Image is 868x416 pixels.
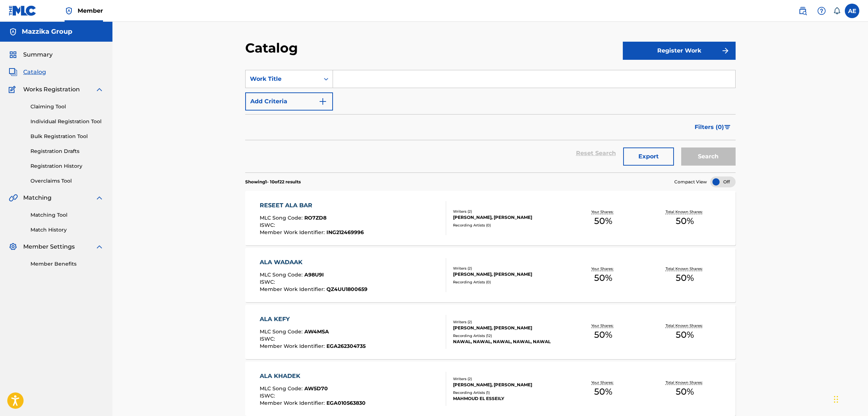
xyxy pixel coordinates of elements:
[260,201,364,210] div: RESEET ALA BAR
[260,400,326,406] span: Member Work Identifier :
[30,211,104,219] a: Matching Tool
[30,147,104,155] a: Registration Drafts
[798,7,807,15] img: search
[9,50,53,59] a: SummarySummary
[30,103,104,111] a: Claiming Tool
[260,336,277,342] span: ISWC :
[326,343,366,349] span: EGA262304735
[623,147,674,166] button: Export
[453,319,563,325] div: Writers ( 2 )
[30,118,104,125] a: Individual Registration Tool
[245,92,333,111] button: Add Criteria
[795,4,810,18] a: Public Search
[245,362,736,416] a: ALA KHADEKMLC Song Code:AW5D70ISWC:Member Work Identifier:EGA010563830Writers (2)[PERSON_NAME], [...
[9,68,17,76] img: Catalog
[594,271,612,284] span: 50 %
[591,323,615,328] p: Your Shares:
[833,7,840,14] div: Notifications
[453,376,563,382] div: Writers ( 2 )
[591,380,615,385] p: Your Shares:
[260,215,304,221] span: MLC Song Code :
[23,242,75,251] span: Member Settings
[832,381,868,416] div: Chat Widget
[22,28,72,36] h5: Mazzika Group
[9,68,46,76] a: CatalogCatalog
[30,162,104,170] a: Registration History
[260,328,304,335] span: MLC Song Code :
[9,242,17,251] img: Member Settings
[318,97,327,106] img: 9d2ae6d4665cec9f34b9.svg
[95,85,104,94] img: expand
[23,50,53,59] span: Summary
[95,194,104,202] img: expand
[23,194,52,202] span: Matching
[453,333,563,338] div: Recording Artists ( 12 )
[326,400,366,406] span: EGA010563830
[594,215,612,228] span: 50 %
[245,179,301,185] p: Showing 1 - 10 of 22 results
[326,229,364,236] span: ING212469996
[9,194,18,202] img: Matching
[250,75,315,83] div: Work Title
[721,46,730,55] img: f7272a7cc735f4ea7f67.svg
[453,214,563,221] div: [PERSON_NAME], [PERSON_NAME]
[260,229,326,236] span: Member Work Identifier :
[453,338,563,345] div: NAWAL, NAWAL, NAWAL, NAWAL, NAWAL
[695,123,724,132] span: Filters ( 0 )
[30,133,104,140] a: Bulk Registration Tool
[30,177,104,185] a: Overclaims Tool
[245,305,736,359] a: ALA KEFYMLC Song Code:AW4MSAISWC:Member Work Identifier:EGA262304735Writers (2)[PERSON_NAME], [PE...
[453,325,563,331] div: [PERSON_NAME], [PERSON_NAME]
[666,323,704,328] p: Total Known Shares:
[814,4,829,18] div: Help
[674,179,707,185] span: Compact View
[9,85,18,94] img: Works Registration
[676,328,694,341] span: 50 %
[591,209,615,215] p: Your Shares:
[30,260,104,268] a: Member Benefits
[260,286,326,292] span: Member Work Identifier :
[23,68,46,76] span: Catalog
[817,7,826,15] img: help
[9,5,37,16] img: MLC Logo
[260,279,277,285] span: ISWC :
[260,271,304,278] span: MLC Song Code :
[304,328,329,335] span: AW4MSA
[453,271,563,278] div: [PERSON_NAME], [PERSON_NAME]
[848,286,868,344] iframe: Resource Center
[9,28,17,36] img: Accounts
[260,372,366,380] div: ALA KHADEK
[676,385,694,398] span: 50 %
[260,315,366,324] div: ALA KEFY
[724,125,731,129] img: filter
[666,209,704,215] p: Total Known Shares:
[453,279,563,285] div: Recording Artists ( 0 )
[9,50,17,59] img: Summary
[260,392,277,399] span: ISWC :
[65,7,73,15] img: Top Rightsholder
[845,4,859,18] div: User Menu
[453,266,563,271] div: Writers ( 2 )
[326,286,367,292] span: QZ4UU1800659
[245,40,301,56] h2: Catalog
[591,266,615,271] p: Your Shares:
[260,258,367,267] div: ALA WADAAK
[304,271,324,278] span: A98U9I
[245,191,736,245] a: RESEET ALA BARMLC Song Code:RO7ZD8ISWC:Member Work Identifier:ING212469996Writers (2)[PERSON_NAME...
[666,380,704,385] p: Total Known Shares:
[676,271,694,284] span: 50 %
[666,266,704,271] p: Total Known Shares:
[23,85,80,94] span: Works Registration
[834,388,838,410] div: Drag
[623,42,736,60] button: Register Work
[594,328,612,341] span: 50 %
[453,209,563,214] div: Writers ( 2 )
[453,382,563,388] div: [PERSON_NAME], [PERSON_NAME]
[260,343,326,349] span: Member Work Identifier :
[304,385,328,392] span: AW5D70
[30,226,104,234] a: Match History
[453,395,563,402] div: MAHMOUD EL ESSEILY
[690,118,736,136] button: Filters (0)
[453,390,563,395] div: Recording Artists ( 1 )
[78,7,103,15] span: Member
